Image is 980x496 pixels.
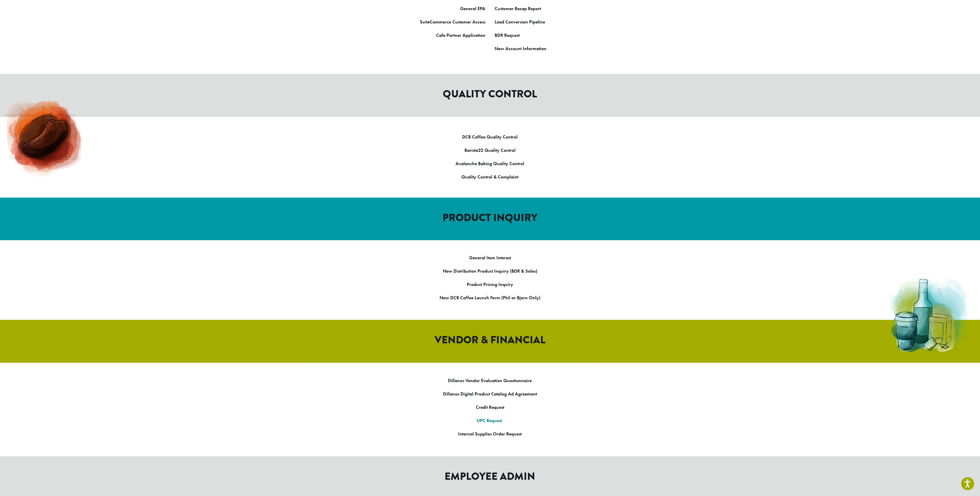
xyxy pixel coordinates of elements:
a: New DCR Coffee Launch Form (Phil or Bjorn Only) [440,295,540,301]
a: Product Pricing Inquiry [467,281,513,287]
h2: EMPLOYEE ADMIN [325,470,655,483]
a: UPC Request [477,417,502,424]
a: Quality Control & Complaint [462,174,519,180]
a: General Item Interest [469,255,511,261]
a: DCR Coffee Quality Control [462,134,518,140]
h2: VENDOR & FINANCIAL [325,334,655,346]
h2: PRODUCT INQUIRY [325,211,655,224]
a: SuiteCommerce Customer Access [420,19,485,25]
a: New Distribution Product Inquiry (BDR & Sales) [443,268,537,274]
a: Credit Request [476,404,504,410]
a: Dillanos Vendor Evaluation Questionnaire [448,378,532,384]
a: Barista22 Quality Control [465,147,515,153]
a: Dillanos Digital Product Catalog Ad Agreement [443,391,537,397]
a: Lead Conversion Pipeline [495,19,545,25]
a: Avalanche Baking Quality Control [456,161,524,167]
a: Cafe Partner Application [436,32,485,38]
a: Customer Recap Report [495,6,541,12]
h2: QUALITY CONTROL [325,88,655,100]
a: General EPA [460,6,485,12]
a: BDR Request [495,32,520,38]
a: New Account Information [495,45,547,52]
a: Internal Supplies Order Request [458,431,522,437]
